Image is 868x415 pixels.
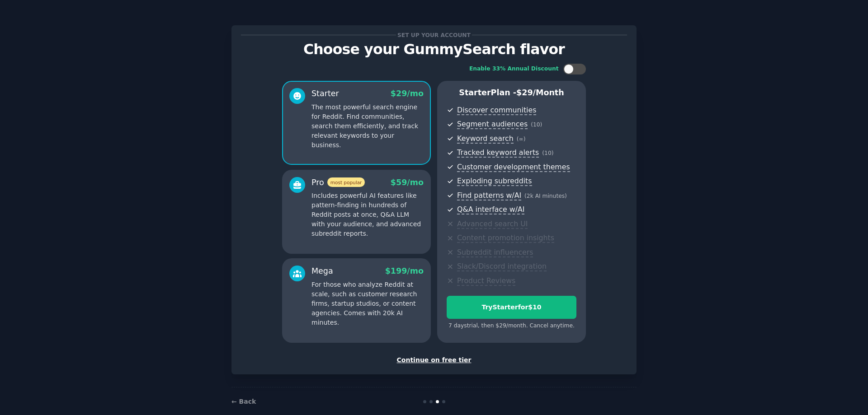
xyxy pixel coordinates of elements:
[457,177,532,186] span: Exploding subreddits
[524,193,567,199] span: ( 2k AI minutes )
[457,163,570,172] span: Customer development themes
[457,219,528,229] span: Advanced search UI
[447,322,576,330] div: 7 days trial, then $ 29 /month . Cancel anytime.
[391,89,424,98] span: $ 29 /mo
[311,177,365,188] div: Pro
[457,148,539,158] span: Tracked keyword alerts
[311,280,424,327] p: For those who analyze Reddit at scale, such as customer research firms, startup studios, or conte...
[447,87,576,98] p: Starter Plan -
[457,276,515,286] span: Product Reviews
[531,121,542,128] span: ( 10 )
[231,398,256,405] a: ← Back
[542,150,553,156] span: ( 10 )
[311,266,333,277] div: Mega
[517,136,526,142] span: ( ∞ )
[396,30,472,40] span: Set up your account
[457,262,547,271] span: Slack/Discord integration
[241,355,627,365] div: Continue on free tier
[385,266,424,275] span: $ 199 /mo
[457,205,524,214] span: Q&A interface w/AI
[241,42,627,57] p: Choose your GummySearch flavor
[516,88,564,97] span: $ 29 /month
[311,88,339,99] div: Starter
[391,178,424,187] span: $ 59 /mo
[469,65,559,73] div: Enable 33% Annual Discount
[447,296,576,319] button: TryStarterfor$10
[311,191,424,238] p: Includes powerful AI features like pattern-finding in hundreds of Reddit posts at once, Q&A LLM w...
[457,248,533,257] span: Subreddit influencers
[311,103,424,150] p: The most powerful search engine for Reddit. Find communities, search them efficiently, and track ...
[327,177,365,187] span: most popular
[447,303,576,312] div: Try Starter for $10
[457,120,528,129] span: Segment audiences
[457,191,521,201] span: Find patterns w/AI
[457,106,536,115] span: Discover communities
[457,134,514,144] span: Keyword search
[457,233,554,243] span: Content promotion insights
